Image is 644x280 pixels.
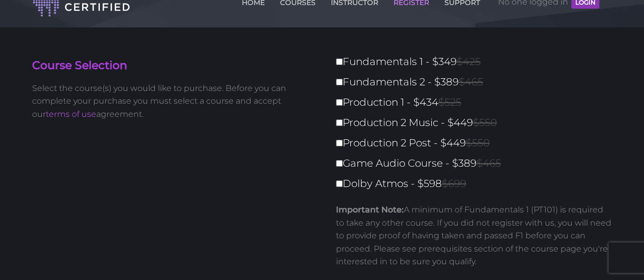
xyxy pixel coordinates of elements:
[336,53,619,71] label: Fundamentals 1 - $349
[438,96,461,108] span: $525
[466,137,490,149] span: $550
[336,58,343,65] input: Fundamentals 1 - $349$425
[336,79,343,85] input: Fundamentals 2 - $389$465
[46,109,96,119] a: terms of use
[336,99,343,106] input: Production 1 - $434$525
[442,177,466,190] span: $699
[477,157,501,169] span: $465
[336,140,343,146] input: Production 2 Post - $449$550
[336,180,343,187] input: Dolby Atmos - $598$699
[336,175,619,193] label: Dolby Atmos - $598
[336,114,619,132] label: Production 2 Music - $449
[336,203,612,268] p: A minimum of Fundamentals 1 (PT101) is required to take any other course. If you did not register...
[336,134,619,152] label: Production 2 Post - $449
[336,73,619,91] label: Fundamentals 2 - $389
[457,55,481,68] span: $425
[336,119,343,126] input: Production 2 Music - $449$550
[459,76,483,88] span: $465
[336,94,619,111] label: Production 1 - $434
[336,205,404,214] strong: Important Note:
[336,154,619,172] label: Game Audio Course - $389
[473,116,497,129] span: $550
[32,58,315,74] h4: Course Selection
[32,82,315,121] p: Select the course(s) you would like to purchase. Before you can complete your purchase you must s...
[336,160,343,167] input: Game Audio Course - $389$465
